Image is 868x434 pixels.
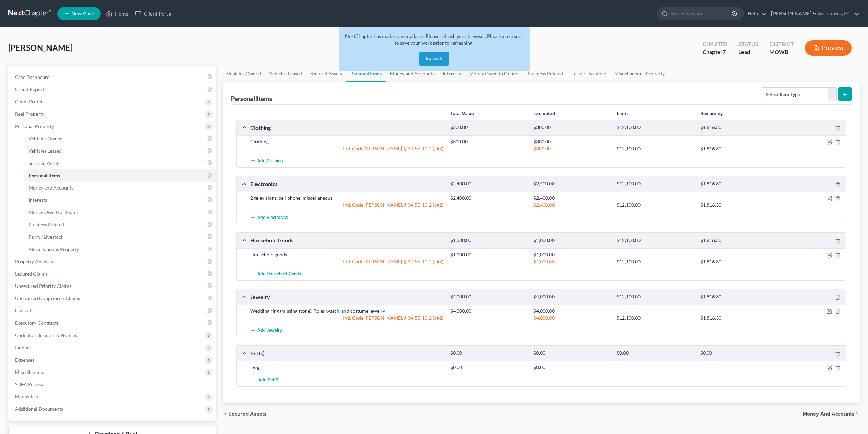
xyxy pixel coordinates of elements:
a: Executory Contracts [10,317,216,329]
span: Add Clothing [257,158,283,164]
iframe: Intercom live chat [845,411,861,427]
div: Wedding ring (missing stone), Rolex watch, and costume jewelry [247,308,447,314]
div: $0.00 [447,350,530,356]
span: Add Pet(s) [258,377,280,383]
div: $2,400.00 [447,195,530,201]
span: Secured Assets [228,411,267,417]
div: Clothing [247,124,447,131]
div: Personal Items [231,95,272,103]
span: Vehicles Owned [29,136,63,141]
span: [PERSON_NAME] [8,43,73,53]
div: $300.00 [530,124,613,131]
div: $1,000.00 [447,237,530,244]
div: $1,816.30 [697,294,780,300]
span: NextChapter has made some updates. Please refresh your browser. Please make sure to save your wor... [345,33,523,46]
div: $12,100.00 [613,181,696,187]
div: $12,100.00 [613,258,696,265]
a: Client Portal [132,8,176,20]
a: Vehicles Owned [23,132,216,145]
a: Farm / Livestock [567,66,610,82]
div: $12,100.00 [613,124,696,131]
a: Business Related [23,219,216,231]
div: $4,000.00 [447,308,530,314]
div: $0.00 [447,364,530,371]
a: Vehicles Leased [265,66,306,82]
div: 2 televisions, cell phone, miscellaneous [247,195,447,201]
a: [PERSON_NAME] & Associates, PC [768,8,859,20]
div: $2,400.00 [447,181,530,187]
span: Business Related [29,222,64,227]
span: Add Jewelry [257,328,282,333]
span: Vehicles Leased [29,148,62,154]
button: Preview [805,40,852,56]
a: Secured Assets [306,66,346,82]
button: Add Clothing [250,155,283,167]
a: Vehicles Owned [223,66,265,82]
span: SOFA Review [15,381,43,387]
span: Client Profile [15,99,43,104]
div: $0.00 [697,350,780,356]
span: Personal Items [29,172,60,178]
div: $4,000.00 [530,314,613,321]
span: Expenses [15,357,34,363]
div: Household goods [247,251,447,258]
div: Pet(s) [247,350,447,357]
span: Farm / Livestock [29,234,63,240]
span: Money Owed to Debtor [29,209,79,215]
div: $1,000.00 [530,258,613,265]
div: Chapter [703,48,727,56]
div: $300.00 [447,124,530,131]
div: $300.00 [530,138,613,145]
span: Property Analysis [15,258,53,264]
div: Lead [738,48,759,56]
span: Income [15,345,31,350]
div: District [769,40,794,48]
button: Add Pet(s) [250,374,280,386]
span: Money and Accounts [803,411,854,417]
span: Case Dashboard [15,74,50,80]
div: Jewelry [247,293,447,300]
a: Unsecured Nonpriority Claims [10,292,216,305]
strong: Remaining [700,110,723,116]
div: $300.00 [447,138,530,145]
div: $12,100.00 [613,145,696,152]
a: Interests [23,194,216,206]
span: Secured Assets [29,160,60,166]
div: $12,100.00 [613,201,696,208]
div: $4,000.00 [530,308,613,314]
a: Farm / Livestock [23,231,216,243]
a: Case Dashboard [10,71,216,83]
a: Credit Report [10,83,216,96]
div: Electronics [247,180,447,187]
div: $12,100.00 [613,237,696,244]
button: chevron_left Secured Assets [223,411,267,417]
div: Dog [247,364,447,371]
a: Secured Claims [10,268,216,280]
span: Executory Contracts [15,320,59,326]
span: Miscellaneous Property [29,246,79,252]
a: Home [103,8,132,20]
span: Add Household Goods [257,271,301,277]
a: Business Related [524,66,567,82]
span: Lawsuits [15,308,33,313]
div: $1,816.30 [697,201,780,208]
a: Help [744,8,767,20]
div: $2,400.00 [530,181,613,187]
span: Additional Documents [15,406,63,412]
button: Money and Accounts chevron_right [803,411,860,417]
strong: Limit [617,110,628,116]
div: MOWB [769,48,794,56]
div: $1,816.30 [697,145,780,152]
div: Ind. Code [PERSON_NAME]. § 34-55-10-2 (c)(2) [247,145,447,152]
a: Property Analysis [10,255,216,268]
a: Vehicles Leased [23,145,216,157]
div: $1,816.30 [697,258,780,265]
div: $12,100.00 [613,294,696,300]
div: $1,816.30 [697,314,780,321]
strong: Total Value [450,110,474,116]
span: Codebtors Insiders & Notices [15,332,77,338]
div: Ind. Code [PERSON_NAME]. § 34-55-10-2 (c)(2) [247,201,447,208]
div: $1,816.30 [697,181,780,187]
a: Miscellaneous Property [23,243,216,255]
button: Refresh [419,52,449,66]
